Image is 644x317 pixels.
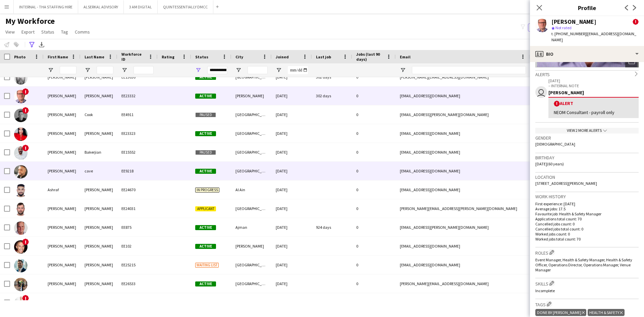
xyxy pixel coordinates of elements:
div: [PERSON_NAME][EMAIL_ADDRESS][DOMAIN_NAME] [396,68,530,86]
span: ! [22,295,29,302]
div: [PERSON_NAME] [80,218,117,236]
p: First experience: [DATE] [535,201,639,206]
div: Ajman [231,218,272,236]
span: Active [195,169,216,174]
div: [PERSON_NAME] [44,68,80,86]
div: [PERSON_NAME] [44,162,80,180]
div: [PERSON_NAME] [551,19,596,25]
div: [EMAIL_ADDRESS][DOMAIN_NAME] [396,143,530,161]
input: Last Name Filter Input [97,66,113,74]
div: 0 [352,68,396,86]
div: [GEOGRAPHIC_DATA] [231,124,272,143]
div: [PERSON_NAME] [231,87,272,105]
div: [PERSON_NAME] [80,256,117,274]
h3: Tags [535,301,639,308]
div: [GEOGRAPHIC_DATA] [231,162,272,180]
img: Andrew Kenneth Mackenzie [14,71,28,85]
span: ! [22,239,29,245]
p: Worked jobs total count: 70 [535,236,639,242]
div: [PERSON_NAME] [44,237,80,255]
div: [PERSON_NAME] [231,237,272,255]
div: [PERSON_NAME] [80,124,117,143]
div: [DATE] [272,87,312,105]
div: Ashraf [44,180,80,199]
span: City [235,54,243,59]
span: ! [22,88,29,95]
input: Joined Filter Input [288,66,308,74]
button: 3 AM DIGITAL [124,0,158,13]
div: [DATE] [272,124,312,143]
div: [PERSON_NAME] [80,68,117,86]
button: Open Filter Menu [400,67,406,73]
img: Carlos Suarez [14,240,28,254]
div: EE11442 [117,293,158,312]
div: EE9218 [117,162,158,180]
button: Open Filter Menu [85,67,91,73]
div: [PERSON_NAME] [80,274,117,293]
h3: Birthday [535,155,639,161]
div: 0 [352,274,396,293]
div: [DATE] [272,199,312,218]
button: Open Filter Menu [195,67,201,73]
button: INTERNAL - THA STAFFING HIRE [14,0,78,13]
div: EE4911 [117,105,158,124]
img: ashley cave [14,165,28,178]
div: 0 [352,237,396,255]
input: Workforce ID Filter Input [133,66,154,74]
div: [PERSON_NAME] [44,87,80,105]
img: Anton Bakerjian [14,146,28,160]
div: [EMAIL_ADDRESS][DOMAIN_NAME] [396,293,530,312]
span: View [5,29,15,35]
a: Tag [58,28,71,36]
div: [EMAIL_ADDRESS][DOMAIN_NAME] [396,180,530,199]
span: ! [22,145,29,151]
p: [DATE] [548,78,639,83]
h3: Profile [530,3,644,12]
div: Alerts [535,70,639,77]
button: Everyone5,964 [528,23,561,32]
div: [PERSON_NAME] [44,274,80,293]
h3: Skills [535,280,639,287]
div: [GEOGRAPHIC_DATA] [231,68,272,86]
div: [DATE] [272,143,312,161]
img: Andrew Smith [14,90,28,103]
span: In progress [195,188,219,193]
div: [EMAIL_ADDRESS][DOMAIN_NAME] [396,124,530,143]
button: QUINTESSENTIALLY DMCC [158,0,213,13]
div: 0 [352,256,396,274]
div: Bio [530,46,644,62]
a: Status [39,28,57,36]
div: [GEOGRAPHIC_DATA] [231,143,272,161]
div: 0 [352,124,396,143]
h3: Roles [535,249,639,256]
img: Andy Cook [14,109,28,122]
a: View [3,28,17,36]
img: Ashraf Elkhatib [14,184,28,197]
div: View 2 more alerts [535,128,639,134]
div: EE25215 [117,256,158,274]
h3: Work history [535,194,639,200]
div: [PERSON_NAME] [80,237,117,255]
div: EE23323 [117,124,158,143]
div: 0 [352,87,396,105]
img: Angelina Ciccotti [14,127,28,141]
span: Comms [75,29,90,35]
app-action-btn: Advanced filters [28,41,36,49]
div: Kruger [80,293,117,312]
span: Status [41,29,54,35]
button: Open Filter Menu [121,67,127,73]
input: First Name Filter Input [60,66,76,74]
div: 924 days [312,218,352,236]
div: EE24670 [117,180,158,199]
div: [PERSON_NAME] [44,143,80,161]
p: Favourite job: Health & Safety Manager [535,211,639,216]
div: Health & Safety [588,309,624,316]
span: Workforce ID [121,52,146,62]
span: [DEMOGRAPHIC_DATA] [535,142,575,147]
div: Cook [80,105,117,124]
div: 0 [352,199,396,218]
button: Open Filter Menu [235,67,241,73]
h3: Location [535,174,639,180]
app-action-btn: Export XLSX [38,41,46,49]
div: 0 [352,162,396,180]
